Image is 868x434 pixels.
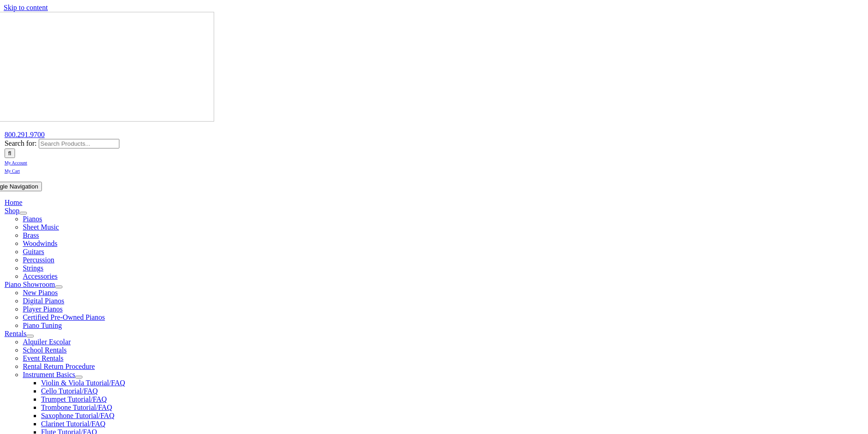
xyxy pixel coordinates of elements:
span: My Cart [5,168,20,174]
a: Player Pianos [23,305,63,313]
a: My Cart [5,166,20,174]
a: Digital Pianos [23,297,64,305]
button: Open submenu of Rentals [26,335,34,337]
a: Accessories [23,272,57,280]
a: Event Rentals [23,354,63,362]
a: Violin & Viola Tutorial/FAQ [41,379,125,387]
a: Shop [5,207,20,214]
button: Open submenu of Instrument Basics [75,376,82,378]
a: Brass [23,231,39,239]
span: Search for: [5,139,37,147]
span: My Account [5,160,27,165]
a: Cello Tutorial/FAQ [41,387,98,395]
a: Rental Return Procedure [23,363,95,370]
a: School Rentals [23,346,67,354]
a: New Pianos [23,289,58,296]
a: Piano Tuning [23,322,62,329]
a: Sheet Music [23,223,59,231]
a: Skip to content [4,4,48,11]
button: Open submenu of Shop [20,212,27,214]
a: Trumpet Tutorial/FAQ [41,395,107,403]
input: Search Products... [39,139,119,148]
a: 800.291.9700 [5,131,45,138]
a: Clarinet Tutorial/FAQ [41,420,106,428]
a: Piano Showroom [5,281,55,288]
a: Guitars [23,248,44,255]
a: Home [5,199,22,206]
a: Instrument Basics [23,371,75,378]
a: Strings [23,264,43,272]
button: Open submenu of Piano Showroom [55,286,62,288]
a: Percussion [23,256,54,264]
a: Pianos [23,215,42,223]
a: Woodwinds [23,240,57,247]
a: Certified Pre-Owned Pianos [23,313,105,321]
a: Trombone Tutorial/FAQ [41,403,112,411]
a: Saxophone Tutorial/FAQ [41,412,114,419]
input: Search [5,148,15,158]
a: Rentals [5,330,26,337]
a: My Account [5,158,27,166]
a: Alquiler Escolar [23,338,71,346]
